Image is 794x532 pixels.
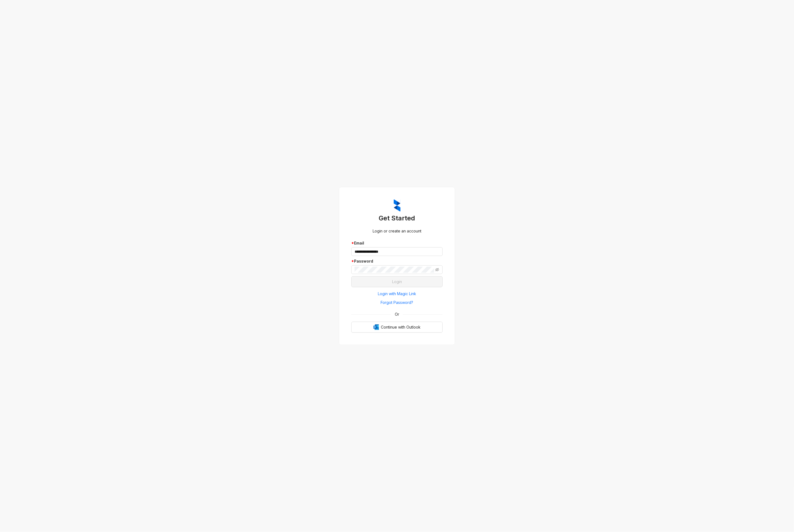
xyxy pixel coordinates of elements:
span: Forgot Password? [381,300,413,306]
img: ZumaIcon [394,199,401,212]
button: Login [351,276,443,287]
button: Login with Magic Link [351,289,443,298]
span: Login with Magic Link [378,291,416,297]
button: OutlookContinue with Outlook [351,322,443,333]
div: Password [351,258,443,264]
h3: Get Started [351,214,443,223]
div: Email [351,240,443,246]
span: eye-invisible [435,268,439,272]
button: Forgot Password? [351,298,443,307]
img: Outlook [373,324,379,330]
span: Or [391,311,403,317]
div: Login or create an account [351,228,443,234]
span: Continue with Outlook [381,324,421,330]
